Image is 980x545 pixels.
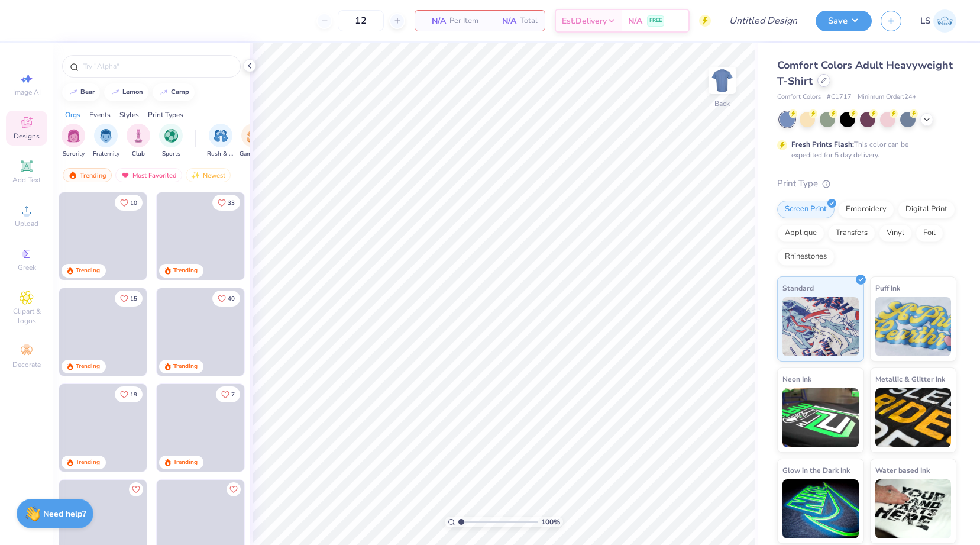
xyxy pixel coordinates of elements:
div: Screen Print [777,201,835,218]
button: lemon [104,83,148,101]
span: Sports [162,150,180,159]
button: Save [816,11,872,31]
div: Most Favorited [115,168,182,182]
img: Puff Ink [875,297,952,356]
img: Glow in the Dark Ink [782,479,859,538]
div: This color can be expedited for 5 day delivery. [791,139,937,160]
span: 33 [228,200,235,206]
img: trend_line.gif [159,89,169,96]
span: Upload [15,219,38,228]
span: Comfort Colors [777,92,821,102]
span: Fraternity [93,150,119,159]
button: camp [153,83,195,101]
button: bear [62,83,100,101]
button: Like [212,195,240,211]
div: Trending [76,362,100,371]
strong: Fresh Prints Flash: [791,140,854,149]
img: trend_line.gif [111,89,120,96]
div: filter for Sorority [62,124,85,159]
img: trending.gif [68,171,77,179]
img: Sports Image [164,129,178,143]
button: Like [227,482,241,496]
span: Total [520,15,538,27]
div: Print Type [777,177,956,191]
span: Comfort Colors Adult Heavyweight T-Shirt [777,58,953,88]
button: filter button [62,124,85,159]
span: Standard [782,282,814,294]
span: Add Text [12,175,41,185]
button: Like [115,386,143,402]
div: filter for Club [127,124,150,159]
div: filter for Fraternity [93,124,119,159]
img: Lizzy Sadorf [933,9,956,33]
div: Orgs [65,109,80,120]
input: Try "Alpha" [82,60,233,72]
strong: Need help? [43,508,86,520]
img: trend_line.gif [69,89,78,96]
span: Image AI [13,88,41,97]
div: Events [89,109,111,120]
div: Trending [173,266,198,275]
div: camp [171,89,189,95]
span: Est. Delivery [562,15,607,27]
button: Like [216,386,240,402]
img: Fraternity Image [99,129,112,143]
img: Rush & Bid Image [214,129,228,143]
span: Club [132,150,145,159]
div: Vinyl [879,224,912,242]
img: Game Day Image [247,129,260,143]
span: # C1717 [827,92,852,102]
div: Transfers [828,224,875,242]
span: Rush & Bid [207,150,234,159]
img: Neon Ink [782,388,859,447]
button: Like [115,195,143,211]
div: filter for Sports [159,124,183,159]
span: Water based Ink [875,464,930,476]
span: Sorority [63,150,85,159]
span: Per Item [449,15,478,27]
button: Like [212,291,240,307]
span: Neon Ink [782,373,811,385]
div: Rhinestones [777,248,835,266]
span: Minimum Order: 24 + [858,92,917,102]
img: Water based Ink [875,479,952,538]
span: N/A [422,15,446,27]
div: Trending [63,168,112,182]
div: filter for Rush & Bid [207,124,234,159]
span: Designs [14,131,40,141]
span: 40 [228,296,235,302]
span: N/A [628,15,642,27]
img: Club Image [132,129,145,143]
img: Standard [782,297,859,356]
button: filter button [240,124,267,159]
div: filter for Game Day [240,124,267,159]
span: FREE [649,17,662,25]
div: Applique [777,224,824,242]
img: Back [710,69,734,92]
span: 100 % [541,517,560,527]
div: Trending [76,266,100,275]
button: Like [129,482,143,496]
img: Newest.gif [191,171,200,179]
span: 19 [130,392,137,398]
div: Trending [76,458,100,467]
span: Metallic & Glitter Ink [875,373,945,385]
div: Trending [173,458,198,467]
div: Trending [173,362,198,371]
span: Game Day [240,150,267,159]
span: Puff Ink [875,282,900,294]
img: most_fav.gif [121,171,130,179]
div: Newest [186,168,231,182]
div: Embroidery [838,201,894,218]
span: Clipart & logos [6,307,47,325]
span: LS [920,14,930,28]
img: Sorority Image [67,129,80,143]
a: LS [920,9,956,33]
div: bear [80,89,95,95]
span: Glow in the Dark Ink [782,464,850,476]
span: 15 [130,296,137,302]
button: filter button [207,124,234,159]
span: 10 [130,200,137,206]
div: Styles [119,109,139,120]
div: Foil [916,224,943,242]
